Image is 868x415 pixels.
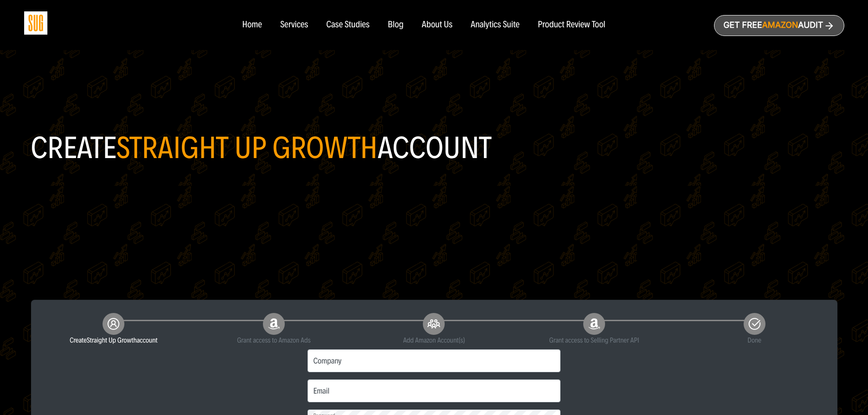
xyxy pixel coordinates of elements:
span: Straight Up Growth [87,336,137,344]
small: Add Amazon Account(s) [361,335,508,346]
input: Email [308,379,561,402]
h1: Create account [31,134,837,162]
span: Amazon [762,20,798,30]
a: Get freeAmazonAudit [714,15,844,36]
a: Product Review Tool [538,20,605,30]
a: Analytics Suite [471,20,519,30]
span: Straight Up Growth [116,130,377,166]
img: Sug [24,11,47,35]
small: Grant access to Selling Partner API [521,335,668,346]
a: Services [280,20,308,30]
small: Grant access to Amazon Ads [200,335,347,346]
a: About Us [422,20,453,30]
small: Create account [41,335,187,346]
input: Company [308,349,561,372]
a: Case Studies [326,20,370,30]
a: Blog [388,20,404,30]
small: Done [681,335,828,346]
a: Home [242,20,262,30]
